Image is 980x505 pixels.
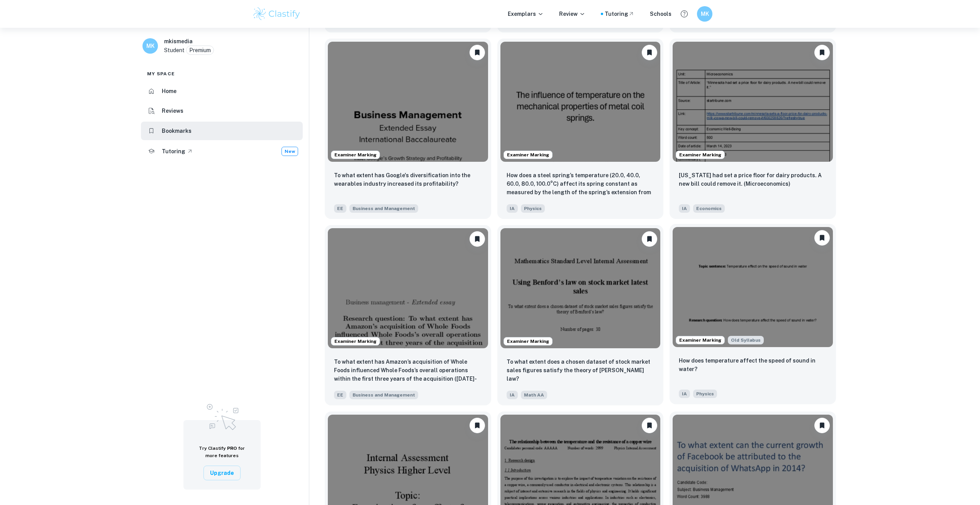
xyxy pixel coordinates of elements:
[678,7,691,20] button: Help and Feedback
[507,391,518,399] span: IA
[164,37,193,46] h6: mkismedia
[605,10,634,18] a: Tutoring
[507,171,654,197] p: How does a steel spring’s temperature (20.0, 40.0, 60.0, 80.0, 100.0°C) affect its spring constan...
[470,418,485,433] button: Unbookmark
[203,399,241,432] img: Upgrade to Pro
[193,445,251,459] h6: Try Clastify for more features
[697,6,712,22] button: MK
[331,338,380,345] span: Examiner Marking
[349,391,418,399] span: Business and Management
[650,10,671,18] a: Schools
[673,227,833,347] img: Physics IA example thumbnail: How does temperature affect the speed of
[349,204,418,213] span: Business and Management
[334,358,482,384] p: To what extent has Amazon’s acquisition of Whole Foods influenced Whole Foods’s overall operation...
[508,10,544,18] p: Exemplars
[642,418,657,433] button: Unbookmark
[642,231,657,247] button: Unbookmark
[331,151,380,158] span: Examiner Marking
[203,466,241,480] button: Upgrade
[504,151,552,158] span: Examiner Marking
[559,10,585,18] p: Review
[162,147,185,156] h6: Tutoring
[814,45,830,60] button: Unbookmark
[162,87,176,95] h6: Home
[700,10,709,18] h6: MK
[673,42,833,162] img: Economics IA example thumbnail: Minnesota had set a price floor for dair
[500,42,661,162] img: Physics IA example thumbnail: How does a steel spring’s temperature (2
[325,225,491,405] a: Examiner MarkingUnbookmarkTo what extent has Amazon’s acquisition of Whole Foods influenced Whole...
[189,46,211,54] p: Premium
[252,6,301,22] img: Clastify logo
[500,228,661,348] img: Math AA IA example thumbnail: To what extent does a chosen dataset of
[676,151,724,158] span: Examiner Marking
[814,418,830,433] button: Unbookmark
[679,356,827,373] p: How does temperature affect the speed of sound in water?
[470,231,485,247] button: Unbookmark
[141,82,303,100] a: Home
[325,39,491,219] a: Examiner MarkingUnbookmarkTo what extent has Google's diversification into the wearables industry...
[334,171,482,188] p: To what extent has Google's diversification into the wearables industry increased its profitability?
[334,204,346,213] span: EE
[679,390,690,398] span: IA
[507,358,654,383] p: To what extent does a chosen dataset of stock market sales figures satisfy the theory of Benford’...
[679,171,827,188] p: Minnesota had set a price floor for dairy products. A new bill could remove it. (Microeconomics)
[670,39,836,219] a: Examiner MarkingUnbookmarkMinnesota had set a price floor for dairy products. A new bill could re...
[497,225,664,405] a: Examiner MarkingUnbookmarkTo what extent does a chosen dataset of stock market sales figures sati...
[679,204,690,213] span: IA
[693,204,725,213] span: Economics
[164,46,185,54] p: Student
[693,390,717,398] span: Physics
[227,446,237,451] span: PRO
[670,225,836,405] a: Examiner MarkingStarting from the May 2025 session, the Physics IA requirements have changed. It'...
[146,42,155,50] h6: MK
[642,45,657,60] button: Unbookmark
[504,338,552,345] span: Examiner Marking
[470,45,485,60] button: Unbookmark
[162,107,183,115] h6: Reviews
[507,204,518,213] span: IA
[521,391,547,399] span: Math AA
[141,122,303,140] a: Bookmarks
[328,228,488,348] img: Business and Management EE example thumbnail: To what extent has Amazon’s acquisition
[141,142,303,161] a: TutoringNew
[676,337,724,344] span: Examiner Marking
[497,39,664,219] a: Examiner MarkingUnbookmarkHow does a steel spring’s temperature (20.0, 40.0, 60.0, 80.0, 100.0°C)...
[521,204,545,213] span: Physics
[334,391,346,399] span: EE
[162,127,192,135] h6: Bookmarks
[728,336,764,344] div: Starting from the May 2025 session, the Physics IA requirements have changed. It's OK to refer to...
[814,230,830,246] button: Unbookmark
[141,102,303,120] a: Reviews
[282,148,298,155] span: New
[147,70,175,77] span: My space
[328,42,488,162] img: Business and Management EE example thumbnail: To what extent has Google's diversificat
[728,336,764,344] span: Old Syllabus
